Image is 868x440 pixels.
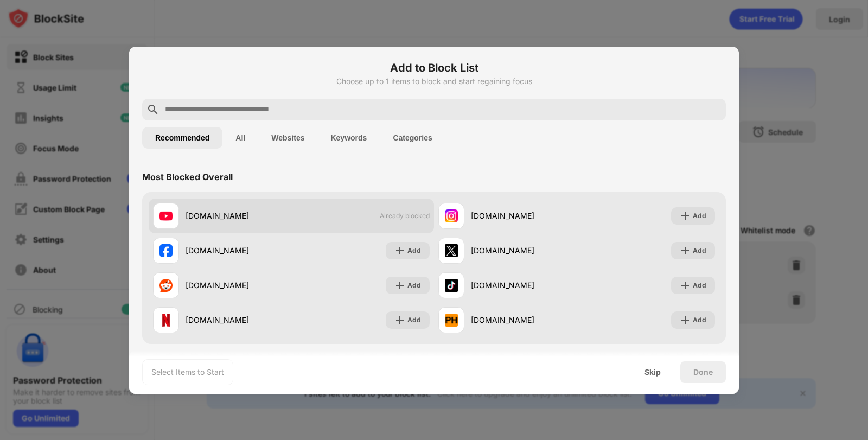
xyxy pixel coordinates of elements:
div: Add [407,245,421,256]
div: [DOMAIN_NAME] [186,245,291,256]
div: [DOMAIN_NAME] [186,210,291,221]
img: favicons [445,279,458,292]
img: favicons [159,209,173,222]
button: Recommended [142,127,222,149]
h6: Add to Block List [142,60,726,76]
div: Add [693,280,706,291]
div: Most Blocked Overall [142,171,233,182]
button: Keywords [317,127,380,149]
img: favicons [445,209,458,222]
div: Add [693,245,706,256]
div: [DOMAIN_NAME] [186,314,291,326]
button: All [222,127,258,149]
div: Choose up to 1 items to block and start regaining focus [142,77,726,86]
span: Already blocked [380,212,430,220]
div: Done [693,368,713,377]
img: favicons [159,314,173,327]
div: [DOMAIN_NAME] [186,279,291,291]
button: Categories [380,127,445,149]
div: Add [407,280,421,291]
div: [DOMAIN_NAME] [471,210,577,221]
img: favicons [445,314,458,327]
img: favicons [445,244,458,257]
img: favicons [159,244,173,257]
div: Select Items to Start [151,367,224,378]
div: Add [693,315,706,326]
button: Websites [258,127,317,149]
div: Skip [644,368,661,377]
div: Add [693,211,706,221]
div: Add [407,315,421,326]
div: [DOMAIN_NAME] [471,314,577,326]
div: [DOMAIN_NAME] [471,245,577,256]
img: favicons [159,279,173,292]
div: [DOMAIN_NAME] [471,279,577,291]
img: search.svg [146,103,159,116]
